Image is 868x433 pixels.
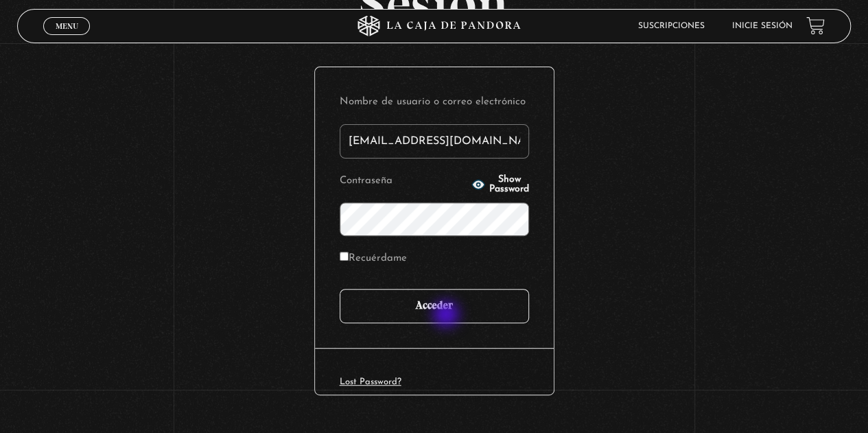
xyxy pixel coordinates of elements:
span: Menu [56,22,78,30]
a: Inicie sesión [732,22,793,30]
span: Cerrar [51,33,83,43]
button: Show Password [471,175,529,194]
input: Acceder [340,289,529,323]
a: View your shopping cart [806,16,825,35]
label: Contraseña [340,171,468,192]
span: Show Password [489,175,529,194]
input: Recuérdame [340,252,349,261]
a: Suscripciones [638,22,705,30]
label: Nombre de usuario o correo electrónico [340,92,529,113]
a: Lost Password? [340,377,401,386]
label: Recuérdame [340,248,407,270]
